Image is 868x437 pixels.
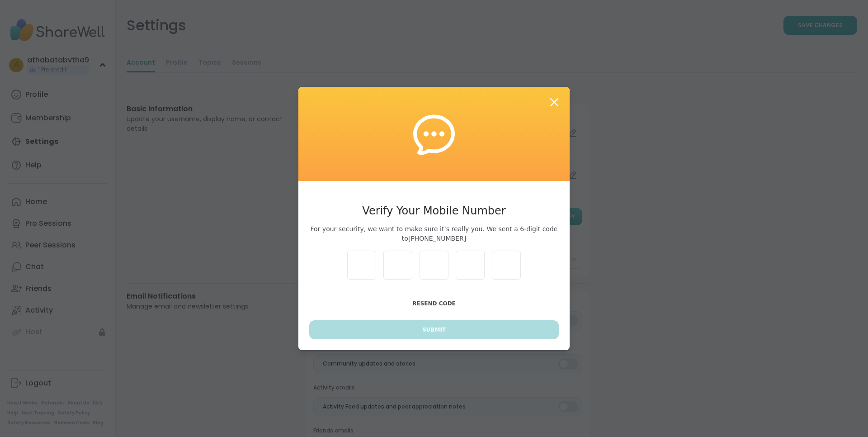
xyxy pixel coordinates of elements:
[309,294,559,313] button: Resend Code
[309,203,559,219] h3: Verify Your Mobile Number
[309,320,559,339] button: Submit
[422,326,446,334] span: Submit
[309,224,559,243] span: For your security, we want to make sure it’s really you. We sent a 6-digit code to [PHONE_NUMBER]
[412,300,456,307] span: Resend Code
